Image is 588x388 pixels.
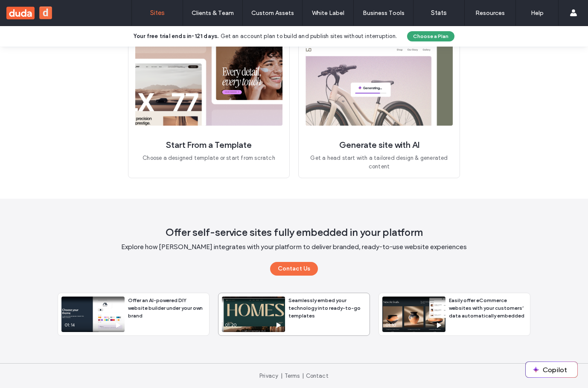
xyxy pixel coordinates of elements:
[135,27,282,126] img: quickStart1.png
[475,9,505,17] label: Resources
[449,297,524,319] span: Easily offer eCommerce websites with your customers’ data automatically embedded
[65,322,75,329] span: 01:14
[306,27,453,126] img: quickStart2.png
[192,33,217,39] b: -121 days
[431,9,447,17] label: Stats
[306,154,453,171] span: Get a head start with a tailored design & generated content
[128,297,203,319] span: Offer an AI-powered DIY website builder under your own brand
[407,31,454,41] button: Choose a Plan
[288,297,361,319] span: Seamlessly embed your technology into ready-to-go templates
[531,9,544,17] label: Help
[150,9,165,17] label: Sites
[221,33,397,39] span: Get an account plan to build and publish sites without interruption.
[166,139,252,150] span: Start From a Template
[128,20,290,178] div: Start From a TemplateChoose a designed template or start from scratch
[166,226,423,239] span: Offer self-service sites fully embedded in your platform
[143,154,275,162] span: Choose a designed template or start from scratch
[270,262,318,276] button: Contact Us
[225,322,236,329] span: 01:20
[339,139,419,150] span: Generate site with AI
[312,9,344,17] label: White Label
[285,373,300,379] a: Terms
[526,362,577,377] button: Copilot
[192,9,234,17] label: Clients & Team
[298,20,460,178] div: Generate site with AIGet a head start with a tailored design & generated content
[251,9,294,17] label: Custom Assets
[386,322,396,329] span: 01:10
[134,33,219,39] b: Your free trial ends in .
[306,373,329,379] a: Contact
[259,373,278,379] a: Privacy
[121,242,467,252] span: Explore how [PERSON_NAME] integrates with your platform to deliver branded, ready-to-use website ...
[39,6,52,19] button: d
[363,9,405,17] label: Business Tools
[281,373,282,379] span: |
[302,373,304,379] span: |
